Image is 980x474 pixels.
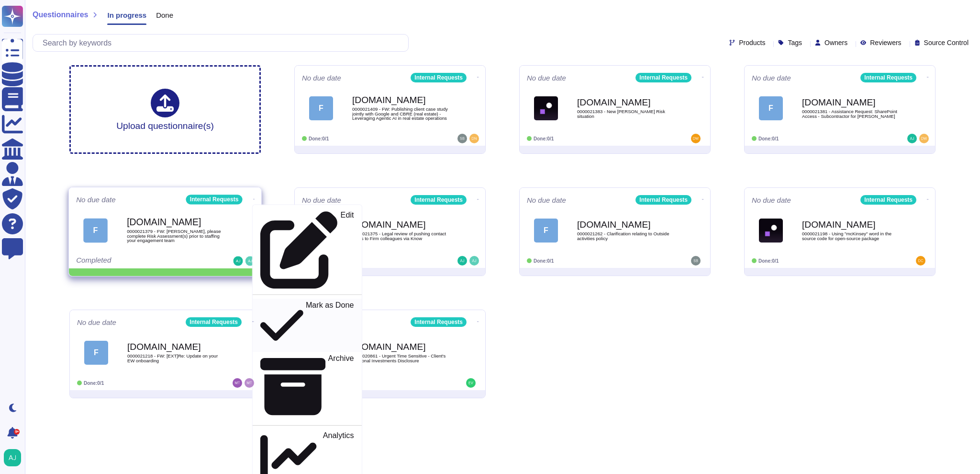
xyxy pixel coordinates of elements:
[253,209,362,291] a: Edit
[253,299,362,352] a: Mark as Done
[328,354,354,419] p: Archive
[577,98,673,107] b: [DOMAIN_NAME]
[4,449,21,466] img: user
[245,256,255,266] img: user
[411,317,467,327] div: Internal Requests
[824,39,847,46] span: Owners
[84,381,104,386] span: Done: 0/1
[33,11,88,19] span: Questionnaires
[919,134,929,143] img: user
[352,107,448,121] span: 0000021409 - FW: Publishing client case study jointly with Google and CBRE (real estate) - Levera...
[457,134,467,143] img: user
[245,378,254,388] img: user
[76,256,195,266] div: Completed
[534,258,554,264] span: Done: 0/1
[127,229,223,243] span: 0000021379 - FW: [PERSON_NAME], please complete Risk Assessment(s) prior to staffing your engagem...
[469,134,479,143] img: user
[352,231,448,241] span: 0000021375 - Legal review of pushing contact cards to Firm colleagues via Know
[38,35,408,51] input: Search by keywords
[924,39,969,46] span: Source Control
[352,220,448,229] b: [DOMAIN_NAME]
[916,256,925,266] img: user
[527,74,566,81] span: No due date
[577,220,673,229] b: [DOMAIN_NAME]
[752,74,791,81] span: No due date
[802,231,898,241] span: 0000021198 - Using "mcKinsey" word in the source code for open-source package
[127,354,223,363] span: 0000021218 - FW: [EXT]Re: Update on your EW onboarding
[2,447,28,468] button: user
[127,218,223,227] b: [DOMAIN_NAME]
[758,258,779,264] span: Done: 0/1
[352,95,448,104] b: [DOMAIN_NAME]
[233,256,243,266] img: user
[577,109,673,118] span: 0000021383 - New [PERSON_NAME] Risk situation
[352,354,448,363] span: 0000020861 - Urgent Time Sensitive - Client's Personal Investments Disclosure
[341,211,354,289] p: Edit
[691,256,701,266] img: user
[156,12,173,19] span: Done
[411,73,467,82] div: Internal Requests
[758,136,779,141] span: Done: 0/1
[870,39,901,46] span: Reviewers
[788,39,802,46] span: Tags
[77,319,116,326] span: No due date
[186,317,242,327] div: Internal Requests
[635,73,691,82] div: Internal Requests
[469,256,479,266] img: user
[76,196,116,203] span: No due date
[107,12,146,19] span: In progress
[759,219,783,243] img: Logo
[635,195,691,205] div: Internal Requests
[186,195,243,204] div: Internal Requests
[577,231,673,241] span: 0000021262 - Clarification relating to Outside activities policy
[309,136,329,141] span: Done: 0/1
[352,342,448,351] b: [DOMAIN_NAME]
[739,39,765,46] span: Products
[309,96,333,120] div: F
[802,109,898,118] span: 0000021381 - Assistance Request: SharePoint Access - Subcontractor for [PERSON_NAME]
[752,197,791,204] span: No due date
[411,195,467,205] div: Internal Requests
[253,352,362,421] a: Archive
[907,134,917,143] img: user
[759,96,783,120] div: F
[534,136,554,141] span: Done: 0/1
[127,342,223,351] b: [DOMAIN_NAME]
[84,341,108,365] div: F
[534,96,558,120] img: Logo
[83,218,108,243] div: F
[527,197,566,204] span: No due date
[802,98,898,107] b: [DOMAIN_NAME]
[457,256,467,266] img: user
[691,134,701,143] img: user
[14,429,20,435] div: 9+
[534,219,558,243] div: F
[302,74,341,81] span: No due date
[860,73,916,82] div: Internal Requests
[466,378,476,388] img: user
[116,89,214,130] div: Upload questionnaire(s)
[860,195,916,205] div: Internal Requests
[802,220,898,229] b: [DOMAIN_NAME]
[306,301,354,350] p: Mark as Done
[302,197,341,204] span: No due date
[233,378,242,388] img: user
